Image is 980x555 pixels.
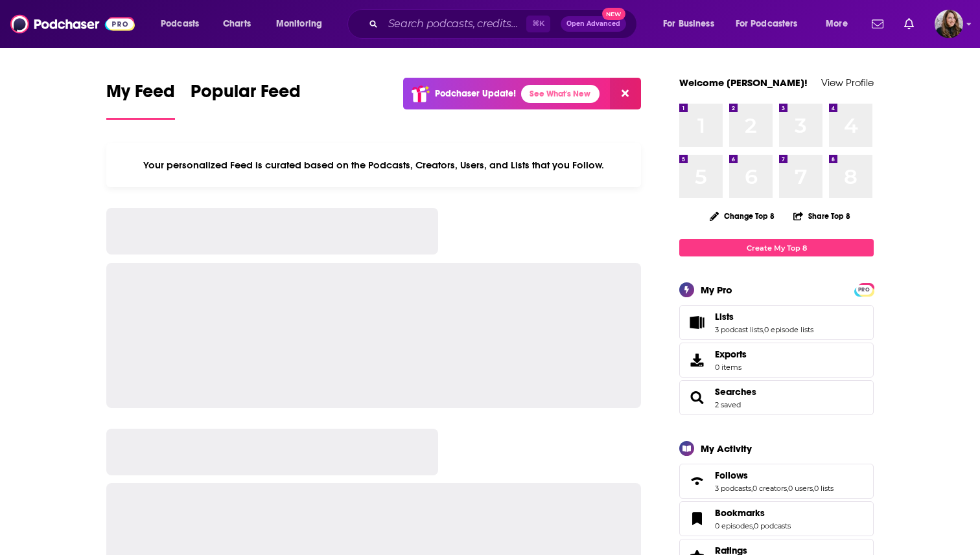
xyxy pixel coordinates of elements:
div: Search podcasts, credits, & more... [360,9,649,39]
button: open menu [817,14,864,34]
button: open menu [727,14,817,34]
button: open menu [654,14,730,34]
span: For Podcasters [736,15,798,33]
a: See What's New [521,85,600,103]
button: open menu [267,14,339,34]
span: Podcasts [161,15,199,33]
a: Charts [215,14,259,34]
span: For Business [663,15,714,33]
span: Monitoring [276,15,322,33]
button: Show profile menu [935,10,963,38]
input: Search podcasts, credits, & more... [383,14,526,34]
button: Open AdvancedNew [561,16,626,32]
img: Podchaser - Follow, Share and Rate Podcasts [10,12,135,36]
span: Logged in as spectaclecreative [935,10,963,38]
span: Open Advanced [566,21,620,27]
span: More [826,15,848,33]
button: open menu [152,14,216,34]
a: Show notifications dropdown [867,13,889,35]
img: User Profile [935,10,963,38]
span: New [602,8,625,20]
span: Charts [223,15,251,33]
span: ⌘ K [526,16,550,32]
a: Show notifications dropdown [899,13,919,35]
